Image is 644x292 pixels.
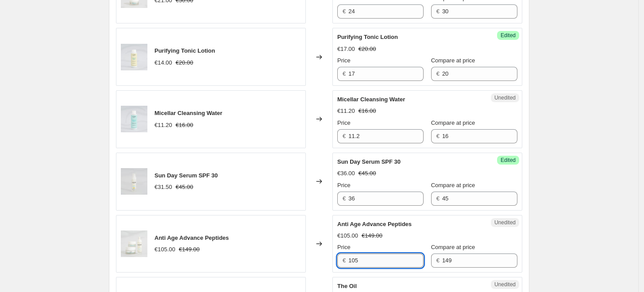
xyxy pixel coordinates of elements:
[359,45,376,54] strike: €20.00
[501,32,516,39] span: Edited
[121,106,147,132] img: Micellar_Cleansing_Water-Acqua_micellare150ml-LuceBeautyByAlessiaMarcuzzi_80x.jpg
[337,169,355,178] div: €36.00
[431,119,475,126] span: Compare at price
[494,219,516,226] span: Unedited
[436,8,440,15] span: €
[121,168,147,195] img: Sun_Day_Serum-Siero-SPF30-illuminante-protettivo-antimacchia_Luce_Beauty_By_Alessia_Marcuzzi_80x....
[121,231,147,257] img: Anti_Age_Advance_peptides-Routine-antiage-argirelina_amplificata_advance_peptides-LuceBeautyByAle...
[337,244,351,250] span: Price
[337,231,358,240] div: €105.00
[431,182,475,188] span: Compare at price
[337,221,412,227] span: Anti Age Advance Peptides
[362,231,382,240] strike: €149.00
[436,133,440,139] span: €
[337,182,351,188] span: Price
[179,245,200,254] strike: €149.00
[154,58,172,67] div: €14.00
[176,58,193,67] strike: €20.00
[431,244,475,250] span: Compare at price
[343,133,346,139] span: €
[431,57,475,64] span: Compare at price
[501,157,516,164] span: Edited
[154,172,218,179] span: Sun Day Serum SPF 30
[121,44,147,70] img: Purifying_Tonic_Lotion-Lozione_tonica150ml-LuceBeautyByAlessiaMarcuzzi_80x.jpg
[436,70,440,77] span: €
[359,107,376,115] strike: €16.00
[337,107,355,115] div: €11.20
[343,70,346,77] span: €
[154,245,175,254] div: €105.00
[337,119,351,126] span: Price
[343,195,346,202] span: €
[176,183,193,192] strike: €45.00
[359,169,376,178] strike: €45.00
[337,158,401,165] span: Sun Day Serum SPF 30
[176,121,193,130] strike: €16.00
[154,47,215,54] span: Purifying Tonic Lotion
[154,121,172,130] div: €11.20
[337,283,357,289] span: The Oil
[337,57,351,64] span: Price
[494,94,516,101] span: Unedited
[343,257,346,264] span: €
[154,183,172,192] div: €31.50
[436,195,440,202] span: €
[337,34,398,40] span: Purifying Tonic Lotion
[337,45,355,54] div: €17.00
[337,96,405,103] span: Micellar Cleansing Water
[343,8,346,15] span: €
[436,257,440,264] span: €
[154,110,222,116] span: Micellar Cleansing Water
[154,234,229,241] span: Anti Age Advance Peptides
[494,281,516,288] span: Unedited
